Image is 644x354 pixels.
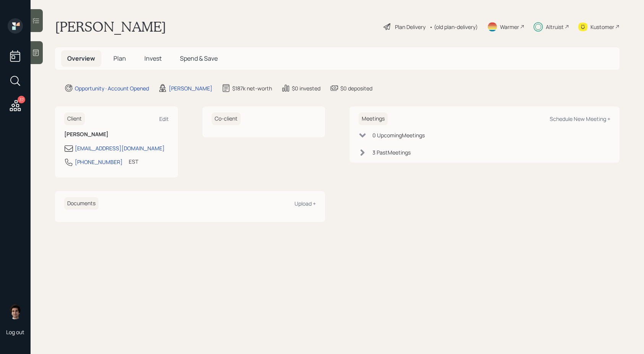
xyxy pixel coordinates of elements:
[212,113,241,125] h6: Co-client
[180,54,218,63] span: Spend & Save
[8,304,23,319] img: harrison-schaefer-headshot-2.png
[129,158,138,166] div: EST
[359,113,388,125] h6: Meetings
[500,23,519,31] div: Warmer
[340,84,372,92] div: $0 deposited
[113,54,126,63] span: Plan
[372,148,411,156] div: 3 Past Meeting s
[546,23,564,31] div: Altruist
[75,84,149,92] div: Opportunity · Account Opened
[550,115,610,122] div: Schedule New Meeting +
[75,144,165,152] div: [EMAIL_ADDRESS][DOMAIN_NAME]
[372,131,425,139] div: 0 Upcoming Meeting s
[159,115,169,122] div: Edit
[144,54,162,63] span: Invest
[6,328,24,336] div: Log out
[292,84,320,92] div: $0 invested
[591,23,614,31] div: Kustomer
[429,23,478,31] div: • (old plan-delivery)
[67,54,95,63] span: Overview
[64,197,99,210] h6: Documents
[55,18,166,35] h1: [PERSON_NAME]
[395,23,426,31] div: Plan Delivery
[64,131,169,138] h6: [PERSON_NAME]
[232,84,272,92] div: $187k net-worth
[75,158,123,166] div: [PHONE_NUMBER]
[64,113,85,125] h6: Client
[18,96,25,103] div: 37
[169,84,212,92] div: [PERSON_NAME]
[294,200,316,207] div: Upload +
